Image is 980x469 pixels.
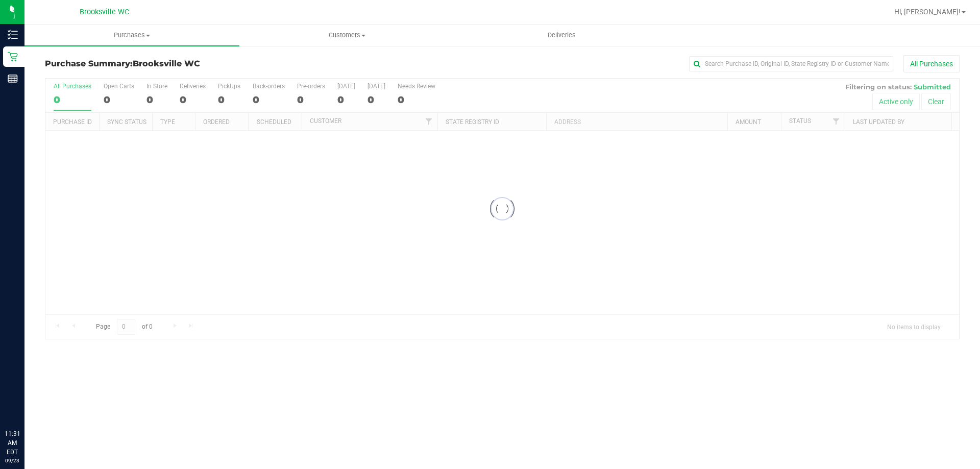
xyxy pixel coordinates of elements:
span: Customers [240,31,454,40]
input: Search Purchase ID, Original ID, State Registry ID or Customer Name... [689,56,893,71]
inline-svg: Reports [8,73,18,84]
span: Hi, [PERSON_NAME]! [894,8,961,16]
span: Purchases [24,31,239,40]
span: Brooksville WC [133,59,200,68]
h3: Purchase Summary: [45,59,350,68]
span: Brooksville WC [80,8,129,16]
a: Customers [239,24,454,46]
span: Deliveries [534,31,590,40]
button: All Purchases [903,55,960,72]
inline-svg: Inventory [8,30,18,40]
inline-svg: Retail [8,52,18,62]
p: 09/23 [5,457,20,464]
p: 11:31 AM EDT [5,429,20,457]
a: Purchases [24,24,239,46]
a: Deliveries [454,24,669,46]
